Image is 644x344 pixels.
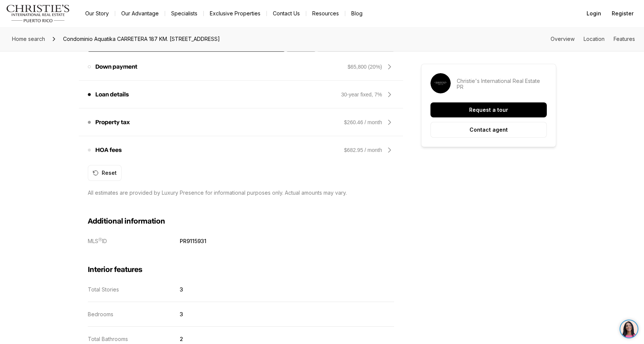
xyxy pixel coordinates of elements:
h3: Additional information [88,217,394,226]
p: Loan details [95,92,129,98]
p: Total Bathrooms [88,336,128,342]
a: Resources [306,8,345,19]
img: logo [6,5,70,23]
p: Request a tour [469,107,508,113]
p: MLS ID [88,238,107,244]
div: Down payment$65,800 (20%) [88,58,394,76]
button: Reset [88,165,122,181]
div: Loan details30-year fixed, 7% [88,86,394,104]
div: $682.95 / month [344,146,382,154]
p: Contact agent [469,127,508,133]
p: PR9115931 [180,238,206,244]
a: Skip to: Overview [551,36,575,42]
div: Reset [93,170,117,176]
p: All estimates are provided by Luxury Presence for informational purposes only. Actual amounts may... [88,190,347,196]
a: Our Story [79,8,115,19]
a: Skip to: Location [584,36,605,42]
a: Specialists [165,8,203,19]
a: Blog [345,8,369,19]
p: 2 [180,336,183,342]
button: Request a tour [430,102,547,117]
h3: Interior features [88,265,394,274]
div: 30-year fixed, 7% [341,91,382,98]
span: Login [587,11,601,17]
div: $260.46 / month [344,119,382,126]
p: 3 [180,311,183,317]
p: 3 [180,286,183,293]
nav: Page section menu [551,36,635,42]
p: Bedrooms [88,311,113,317]
button: Contact agent [430,122,547,138]
p: Down payment [95,64,137,70]
div: HOA fees$682.95 / month [88,141,394,159]
span: Home search [12,36,45,42]
span: Condominio Aquatika CARRETERA 187 KM. [STREET_ADDRESS] [60,33,223,45]
img: be3d4b55-7850-4bcb-9297-a2f9cd376e78.png [5,5,22,22]
div: Property tax$260.46 / month [88,113,394,131]
a: Home search [9,33,48,45]
button: Login [582,6,606,21]
button: Contact Us [267,8,306,19]
p: Property tax [95,119,130,125]
a: Our Advantage [115,8,165,19]
span: Ⓡ [98,237,102,242]
p: Christie's International Real Estate PR [457,78,547,90]
a: Skip to: Features [614,36,635,42]
div: $65,800 (20%) [348,63,382,71]
button: Register [607,6,638,21]
span: Register [612,11,633,17]
a: Exclusive Properties [204,8,266,19]
p: HOA fees [95,147,122,153]
p: Total Stories [88,286,119,293]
